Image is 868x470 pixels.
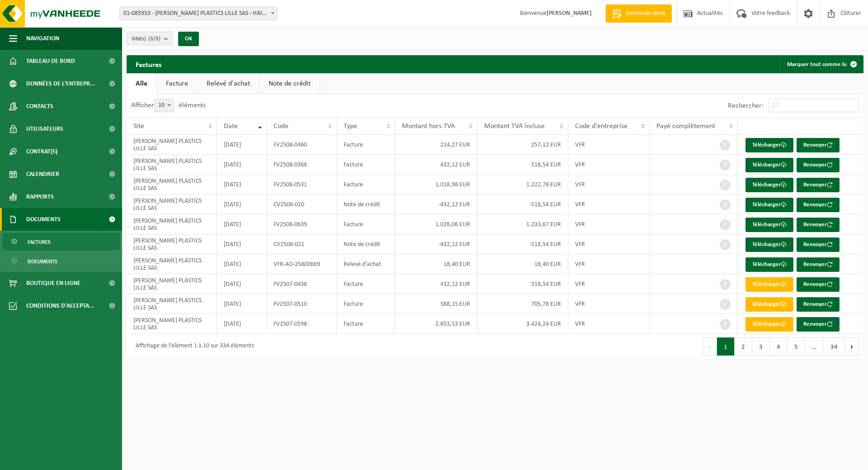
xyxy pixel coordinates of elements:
a: Alle [127,73,156,94]
td: [PERSON_NAME] PLASTICS LILLE SAS [127,294,217,314]
td: Facture [337,294,395,314]
td: [DATE] [217,214,267,234]
span: Date [224,123,238,130]
td: VFR [568,274,649,294]
a: Documents [2,252,120,270]
td: VFR [568,155,649,175]
td: [PERSON_NAME] PLASTICS LILLE SAS [127,254,217,274]
span: Conditions d'accepta... [26,294,94,317]
td: VFR [568,175,649,195]
strong: [PERSON_NAME] [547,10,592,17]
td: [PERSON_NAME] PLASTICS LILLE SAS [127,175,217,195]
div: Affichage de l'élément 1 à 10 sur 334 éléments [131,338,254,355]
td: [DATE] [217,254,267,274]
span: Calendrier [26,163,59,185]
span: Site(s) [132,32,160,46]
td: FV2507-0436 [267,274,337,294]
button: Next [845,337,859,356]
td: CV2508-021 [267,234,337,254]
td: [DATE] [217,234,267,254]
span: Code d'entreprise [575,123,627,130]
td: FV2508-0460 [267,135,337,155]
td: 1.222,78 EUR [477,175,568,195]
td: 1.018,98 EUR [395,175,477,195]
span: Données de l'entrepr... [26,72,95,95]
button: Previous [703,337,717,356]
td: 257,12 EUR [477,135,568,155]
td: VFR [568,195,649,214]
td: [DATE] [217,195,267,214]
span: Utilisateurs [26,118,63,140]
td: VFR [568,234,649,254]
span: Type [344,123,357,130]
span: 10 [154,99,174,112]
button: Renvoyer [797,297,840,312]
td: 1.028,06 EUR [395,214,477,234]
button: 3 [752,337,770,356]
td: VFR [568,254,649,274]
span: Documents [26,208,61,231]
span: 01-085953 - GREIF PLASTICS LILLE SAS - HAISNES CEDEX [119,7,278,20]
td: FV2507-0510 [267,294,337,314]
a: Demande devis [605,5,672,23]
td: -432,12 EUR [395,234,477,254]
td: Note de crédit [337,234,395,254]
td: [PERSON_NAME] PLASTICS LILLE SAS [127,234,217,254]
td: Facture [337,155,395,175]
td: 18,40 EUR [395,254,477,274]
td: 518,54 EUR [477,155,568,175]
button: 34 [824,337,845,356]
td: [DATE] [217,314,267,334]
span: Rapports [26,185,54,208]
td: -518,54 EUR [477,234,568,254]
label: Afficher éléments [131,102,206,109]
span: … [805,337,824,356]
td: 3.424,24 EUR [477,314,568,334]
a: Télécharger [745,138,793,152]
td: [PERSON_NAME] PLASTICS LILLE SAS [127,135,217,155]
td: Facture [337,314,395,334]
label: Rechercher: [728,102,764,109]
td: Facture [337,274,395,294]
a: Facture [157,73,197,94]
td: Facture [337,135,395,155]
a: Télécharger [745,317,793,332]
span: Boutique en ligne [26,272,80,294]
span: Montant hors TVA [402,123,455,130]
td: VFR [568,135,649,155]
a: Télécharger [745,178,793,192]
span: Montant TVA incluse [484,123,545,130]
button: Site(s)(3/3) [127,32,173,45]
td: [PERSON_NAME] PLASTICS LILLE SAS [127,155,217,175]
a: Télécharger [745,198,793,212]
span: Navigation [26,27,59,50]
td: [PERSON_NAME] PLASTICS LILLE SAS [127,314,217,334]
button: Marquer tout comme lu [780,55,863,73]
span: Demande devis [624,9,667,18]
td: [PERSON_NAME] PLASTICS LILLE SAS [127,195,217,214]
button: Renvoyer [797,198,840,212]
td: [DATE] [217,294,267,314]
a: Factures [2,233,120,250]
a: Télécharger [745,277,793,292]
a: Télécharger [745,218,793,232]
a: Télécharger [745,237,793,252]
button: Renvoyer [797,158,840,172]
td: CV2508-020 [267,195,337,214]
td: [DATE] [217,155,267,175]
td: 432,12 EUR [395,155,477,175]
td: FV2508-0531 [267,175,337,195]
span: Site [133,123,144,130]
td: [DATE] [217,175,267,195]
td: 214,27 EUR [395,135,477,155]
button: Renvoyer [797,317,840,332]
button: Renvoyer [797,237,840,252]
button: Renvoyer [797,178,840,192]
td: 1.233,67 EUR [477,214,568,234]
td: VFR [568,314,649,334]
td: 518,54 EUR [477,274,568,294]
td: [PERSON_NAME] PLASTICS LILLE SAS [127,274,217,294]
button: Renvoyer [797,218,840,232]
td: 2.853,53 EUR [395,314,477,334]
button: 1 [717,337,735,356]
